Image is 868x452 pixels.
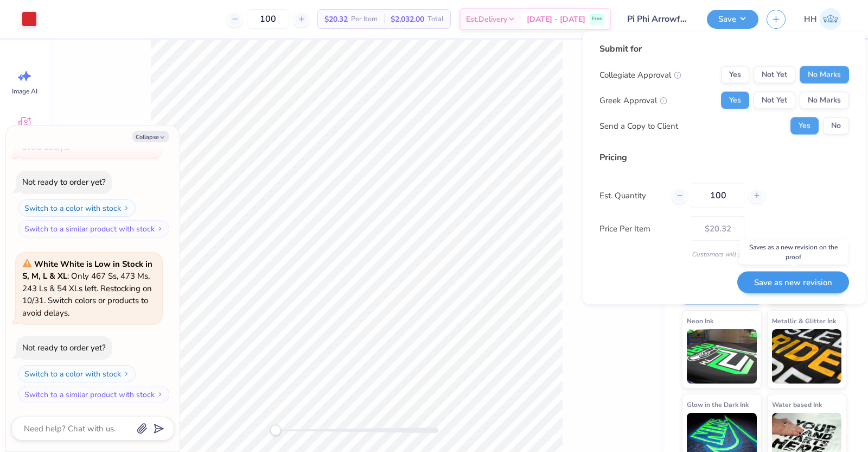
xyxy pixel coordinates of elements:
label: Est. Quantity [599,189,664,202]
span: : Only 467 Ss, 473 Ms, 243 Ls & 54 XLs left. Restocking on 10/31. Switch colors or products to av... [22,259,152,318]
span: $20.32 [324,14,348,25]
strong: White White is Low in Stock in S, M, L & XL [22,259,152,282]
span: Image AI [12,87,37,96]
span: Neon Ink [687,315,713,327]
div: Accessibility label [270,425,281,436]
div: Send a Copy to Client [599,120,678,132]
img: Switch to a similar product with stock [157,225,163,232]
span: [DATE] - [DATE] [527,14,585,25]
button: No [823,117,849,135]
span: Metallic & Glitter Ink [772,315,836,327]
button: Yes [721,92,749,109]
span: Est. Delivery [466,14,507,25]
button: Yes [790,117,819,135]
span: Per Item [351,14,378,25]
button: Save as new revision [737,271,849,293]
input: – – [692,183,744,208]
button: Collapse [132,131,169,142]
button: Not Yet [754,66,795,84]
button: Save [707,10,758,29]
button: Switch to a similar product with stock [18,220,169,237]
span: Water based Ink [772,399,822,410]
button: No Marks [800,92,849,109]
div: Saves as a new revision on the proof [739,240,848,265]
div: Customers will see this price on HQ. [599,249,849,259]
input: Untitled Design [619,8,699,30]
button: Not Yet [754,92,795,109]
div: Collegiate Approval [599,68,681,81]
img: Switch to a similar product with stock [157,391,163,398]
button: Switch to a color with stock [18,365,136,382]
span: Total [427,14,444,25]
div: Pricing [599,151,849,164]
img: Switch to a color with stock [123,205,130,211]
div: Not ready to order yet? [22,177,106,187]
span: HH [804,13,817,26]
span: Glow in the Dark Ink [687,399,749,410]
div: Not ready to order yet? [22,342,106,353]
button: No Marks [800,66,849,84]
img: Harmon Howse [820,8,841,30]
span: : Only 131 Ss, 60 Ms, 18 Ls and 15 XLs left. No restock date yet. Switch colors or products to av... [22,93,150,153]
div: Submit for [599,42,849,55]
span: Free [592,15,602,23]
img: Metallic & Glitter Ink [772,329,842,384]
span: $2,032.00 [391,14,424,25]
button: Switch to a color with stock [18,199,136,217]
img: Switch to a color with stock [123,371,130,377]
img: Neon Ink [687,329,757,384]
div: Greek Approval [599,94,667,106]
input: – – [247,9,289,29]
button: Switch to a similar product with stock [18,386,169,403]
button: Yes [721,66,749,84]
label: Price Per Item [599,222,684,235]
a: HH [799,8,846,30]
